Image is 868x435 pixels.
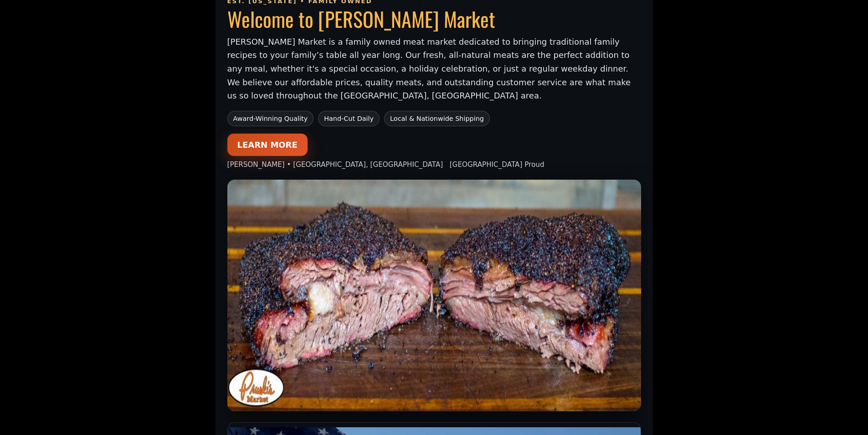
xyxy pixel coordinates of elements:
[227,111,314,126] span: Award-Winning Quality
[384,111,490,126] span: Local & Nationwide Shipping
[227,161,641,169] div: [PERSON_NAME] • [GEOGRAPHIC_DATA], [GEOGRAPHIC_DATA] [GEOGRAPHIC_DATA] Proud
[227,35,641,103] p: [PERSON_NAME] Market is a family owned meat market dedicated to bringing traditional family recip...
[227,180,641,411] img: Smoked brisket
[227,134,308,156] a: LEARN MORE
[227,8,641,30] h1: Welcome to [PERSON_NAME] Market
[318,111,380,126] span: Hand-Cut Daily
